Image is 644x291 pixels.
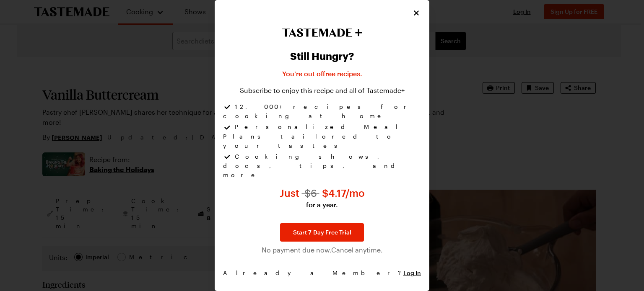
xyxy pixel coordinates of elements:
[280,186,365,210] p: Just $4.17 per month for a year instead of $6
[290,50,354,62] h2: Still Hungry?
[262,245,383,255] span: No payment due now. Cancel anytime.
[412,8,421,18] button: Close
[280,187,365,199] span: Just $ 4.17 /mo
[240,85,405,95] p: Subscribe to enjoy this recipe and all of Tastemade+
[223,152,421,180] li: Cooking shows, docs, tips, and more
[302,187,319,199] span: $ 6
[282,28,362,37] img: Tastemade+
[293,228,351,237] span: Start 7-Day Free Trial
[223,102,421,122] li: 12,000+ recipes for cooking at home
[403,269,421,277] button: Log In
[280,223,364,242] a: Start 7-Day Free Trial
[223,122,421,152] li: Personalized Meal Plans tailored to your tastes
[223,268,421,278] span: Already a Member?
[282,69,362,79] p: You're out of free recipes .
